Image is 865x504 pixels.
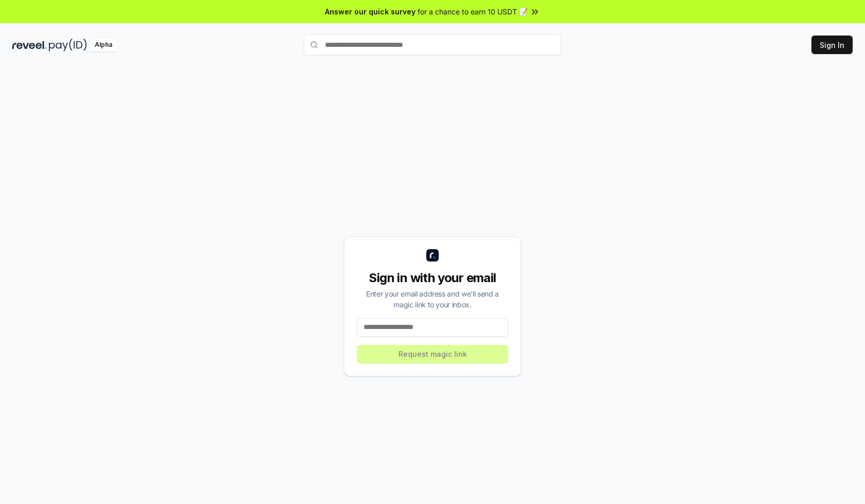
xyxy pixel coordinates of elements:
[426,249,439,262] img: logo_small
[89,39,118,51] div: Alpha
[418,6,528,17] span: for a chance to earn 10 USDT 📝
[357,288,508,310] div: Enter your email address and we’ll send a magic link to your inbox.
[12,39,47,51] img: reveel_dark
[811,36,853,54] button: Sign In
[325,6,416,17] span: Answer our quick survey
[357,270,508,286] div: Sign in with your email
[49,39,87,51] img: pay_id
